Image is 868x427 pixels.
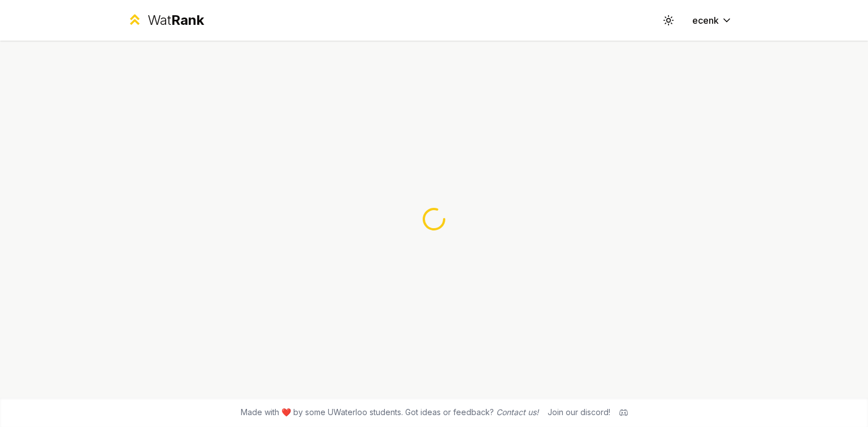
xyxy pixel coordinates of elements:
[171,12,204,28] span: Rank
[127,11,204,29] a: WatRank
[147,11,204,29] div: Wat
[548,407,610,418] div: Join our discord!
[692,14,719,27] span: ecenk
[683,10,741,30] button: ecenk
[241,407,539,418] span: Made with ❤️ by some UWaterloo students. Got ideas or feedback?
[496,407,539,417] a: Contact us!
